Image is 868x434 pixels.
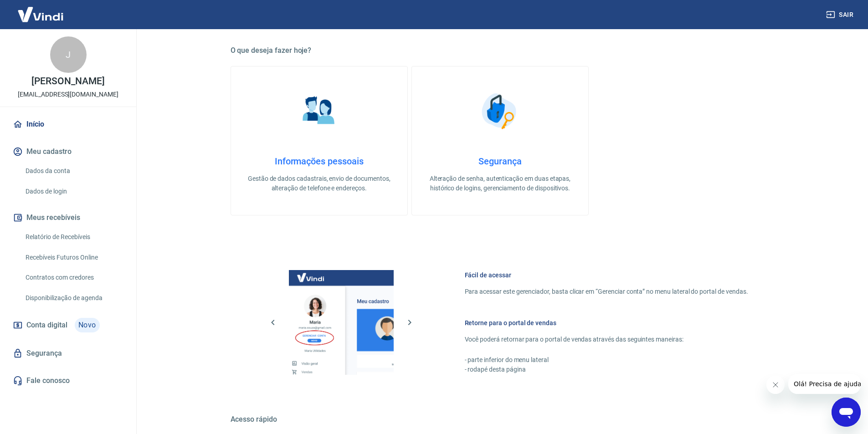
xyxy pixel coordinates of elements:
[22,182,125,201] a: Dados de login
[11,314,125,336] a: Conta digitalNovo
[11,208,125,228] button: Meus recebíveis
[465,355,748,365] p: - parte inferior do menu lateral
[426,156,574,167] h4: Segurança
[246,174,393,193] p: Gestão de dados cadastrais, envio de documentos, alteração de telefone e endereços.
[22,289,125,307] a: Disponibilização de agenda
[11,142,125,162] button: Meu cadastro
[296,88,342,134] img: Informações pessoais
[465,271,748,280] h6: Fácil de acessar
[426,174,574,193] p: Alteração de senha, autenticação em duas etapas, histórico de logins, gerenciamento de dispositivos.
[465,287,748,296] p: Para acessar este gerenciador, basta clicar em “Gerenciar conta” no menu lateral do portal de ven...
[11,371,125,391] a: Fale conosco
[411,66,589,215] a: SegurançaSegurançaAlteração de senha, autenticação em duas etapas, histórico de logins, gerenciam...
[11,343,125,363] a: Segurança
[22,248,125,267] a: Recebíveis Futuros Online
[465,318,748,327] h6: Retorne para o portal de vendas
[289,270,394,375] img: Imagem da dashboard mostrando o botão de gerenciar conta na sidebar no lado esquerdo
[75,318,100,332] span: Novo
[11,114,125,134] a: Início
[31,77,104,86] p: [PERSON_NAME]
[5,6,77,14] span: Olá! Precisa de ajuda?
[477,88,523,134] img: Segurança
[22,228,125,246] a: Relatório de Recebíveis
[11,0,70,28] img: Vindi
[231,66,408,215] a: Informações pessoaisInformações pessoaisGestão de dados cadastrais, envio de documentos, alteraçã...
[22,268,125,287] a: Contratos com credores
[18,90,118,99] p: [EMAIL_ADDRESS][DOMAIN_NAME]
[26,319,67,332] span: Conta digital
[465,365,748,374] p: - rodapé desta página
[22,162,125,180] a: Dados da conta
[832,398,861,427] iframe: Botão para abrir a janela de mensagens
[231,415,770,424] h5: Acesso rápido
[824,6,857,23] button: Sair
[246,156,393,167] h4: Informações pessoais
[766,376,785,394] iframe: Fechar mensagem
[465,335,748,344] p: Você poderá retornar para o portal de vendas através das seguintes maneiras:
[50,36,87,73] div: J
[788,374,861,394] iframe: Mensagem da empresa
[231,46,770,55] h5: O que deseja fazer hoje?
